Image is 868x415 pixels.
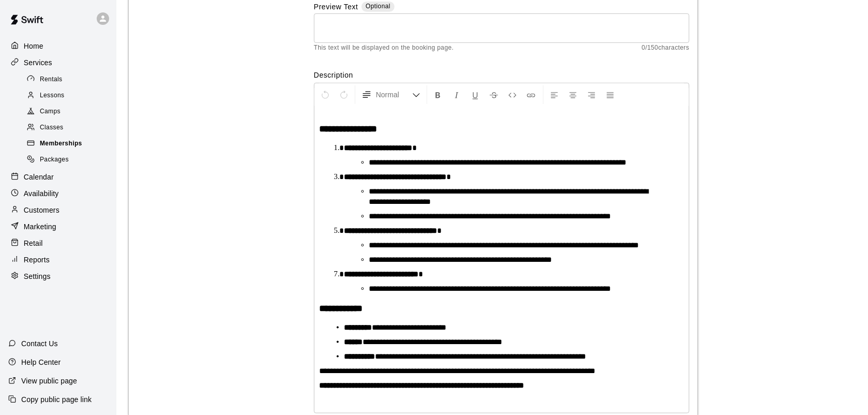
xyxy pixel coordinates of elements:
[8,219,108,234] a: Marketing
[25,104,116,120] a: Camps
[357,85,425,104] button: Formatting Options
[25,71,116,87] a: Rentals
[40,107,61,117] span: Camps
[376,90,412,100] span: Normal
[24,188,59,199] p: Availability
[24,238,43,248] p: Retail
[21,394,92,405] p: Copy public page link
[21,357,61,367] p: Help Center
[40,123,63,133] span: Classes
[25,137,112,151] div: Memberships
[25,153,112,167] div: Packages
[429,85,447,104] button: Format Bold
[24,221,56,232] p: Marketing
[467,85,484,104] button: Format Underline
[522,85,540,104] button: Insert Link
[8,235,108,251] a: Retail
[24,41,43,51] p: Home
[25,121,112,135] div: Classes
[8,269,108,284] a: Settings
[485,85,503,104] button: Format Strikethrough
[602,85,619,104] button: Justify Align
[25,105,112,119] div: Camps
[25,136,116,152] a: Memberships
[21,338,58,349] p: Contact Us
[40,91,65,101] span: Lessons
[583,85,601,104] button: Right Align
[8,202,108,218] a: Customers
[24,271,51,281] p: Settings
[24,172,54,182] p: Calendar
[40,155,69,165] span: Packages
[504,85,521,104] button: Insert Code
[40,139,82,149] span: Memberships
[8,252,108,268] a: Reports
[25,72,112,87] div: Rentals
[25,87,116,103] a: Lessons
[314,70,690,80] label: Description
[366,3,391,10] span: Optional
[8,186,108,201] a: Availability
[8,38,108,54] a: Home
[314,2,358,13] label: Preview Text
[448,85,466,104] button: Format Italics
[40,75,63,85] span: Rentals
[546,85,563,104] button: Left Align
[25,120,116,136] a: Classes
[24,255,50,265] p: Reports
[25,152,116,168] a: Packages
[24,57,52,68] p: Services
[25,88,112,103] div: Lessons
[21,376,77,386] p: View public page
[335,85,353,104] button: Redo
[642,43,690,53] span: 0 / 150 characters
[8,55,108,70] a: Services
[24,205,59,215] p: Customers
[314,43,454,53] span: This text will be displayed on the booking page.
[564,85,582,104] button: Center Align
[317,85,334,104] button: Undo
[8,169,108,185] a: Calendar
